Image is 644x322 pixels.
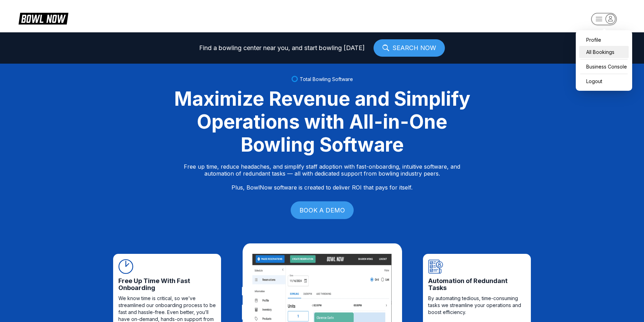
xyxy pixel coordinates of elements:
a: Profile [579,34,629,46]
div: Maximize Revenue and Simplify Operations with All-in-One Bowling Software [165,87,479,156]
a: All Bookings [579,46,629,58]
a: SEARCH NOW [374,39,445,57]
span: Automation of Redundant Tasks [428,277,526,291]
p: Free up time, reduce headaches, and simplify staff adoption with fast-onboarding, intuitive softw... [184,163,460,191]
span: Free Up Time With Fast Onboarding [118,277,216,291]
a: BOOK A DEMO [291,201,354,219]
span: Total Bowling Software [300,76,353,82]
span: Find a bowling center near you, and start bowling [DATE] [199,45,365,51]
a: Business Console [579,61,629,73]
span: By automating tedious, time-consuming tasks we streamline your operations and boost efficiency. [428,295,526,316]
button: Logout [579,75,604,87]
